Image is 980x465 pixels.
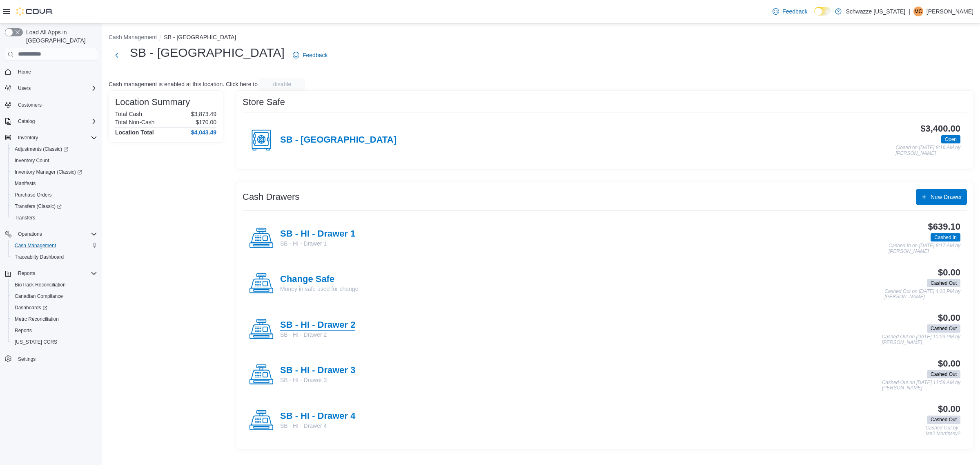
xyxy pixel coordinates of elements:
button: Reports [2,268,100,279]
span: Open [945,136,957,143]
span: Cashed Out [931,416,957,423]
p: | [909,7,910,16]
a: Feedback [290,47,331,63]
button: Inventory [15,133,41,143]
span: Adjustments (Classic) [15,146,68,152]
h3: $0.00 [938,359,960,369]
span: Transfers [15,215,35,221]
a: Home [15,67,34,77]
button: Operations [15,229,45,239]
h4: SB - HI - Drawer 1 [280,229,355,239]
span: Cashed In [931,233,960,241]
a: Adjustments (Classic) [8,143,100,155]
a: [US_STATE] CCRS [11,337,60,347]
button: Inventory Count [8,155,100,166]
button: Reports [15,268,38,278]
input: Dark Mode [814,7,831,16]
a: Feedback [769,3,811,20]
h4: Location Total [115,129,154,136]
span: Settings [15,353,97,364]
span: MC [915,7,922,16]
button: Reports [8,325,100,336]
a: Settings [15,354,39,364]
span: Purchase Orders [15,192,52,198]
span: New Drawer [931,193,962,201]
span: Washington CCRS [11,337,97,347]
p: $170.00 [196,119,216,125]
button: Settings [2,353,100,364]
span: Manifests [11,179,97,188]
span: Reports [11,326,97,335]
span: Cashed Out [927,370,960,378]
a: Inventory Manager (Classic) [8,166,100,178]
span: Transfers (Classic) [11,201,97,211]
button: Traceabilty Dashboard [8,251,100,263]
a: Dashboards [11,303,51,313]
p: SB - HI - Drawer 4 [280,422,355,430]
span: Customers [15,100,97,110]
h3: Cash Drawers [243,192,299,202]
a: Traceabilty Dashboard [11,252,67,262]
button: New Drawer [916,189,967,205]
span: Purchase Orders [11,190,97,200]
span: Feedback [782,7,807,16]
span: Cashed In [934,234,957,241]
a: Purchase Orders [11,190,55,200]
p: [PERSON_NAME] [927,7,973,16]
span: Metrc Reconciliation [15,316,59,322]
button: BioTrack Reconciliation [8,279,100,291]
p: Closed on [DATE] 8:16 AM by [PERSON_NAME] [895,145,960,156]
a: Cash Management [11,241,59,250]
p: Cashed Out by Ian2 Morrissey2 [926,425,960,436]
span: Inventory Count [15,157,49,164]
span: Feedback [303,51,327,59]
span: Catalog [15,116,97,126]
span: Reports [15,327,32,334]
h4: SB - HI - Drawer 2 [280,320,355,331]
h3: $0.00 [938,404,960,414]
button: Manifests [8,178,100,189]
h4: $4,043.49 [191,129,216,136]
span: Inventory Count [11,156,97,165]
span: Inventory Manager (Classic) [15,169,82,175]
span: Cashed Out [931,279,957,287]
h3: $639.10 [928,222,960,232]
span: Home [15,67,97,77]
h3: $3,400.00 [920,124,960,134]
button: Users [15,83,34,93]
span: Canadian Compliance [15,293,63,300]
span: Reports [18,270,35,277]
button: Catalog [15,116,38,126]
h6: Total Non-Cash [115,119,155,125]
a: Inventory Manager (Classic) [11,167,85,177]
span: Canadian Compliance [11,291,97,301]
button: Catalog [2,116,100,127]
p: SB - HI - Drawer 1 [280,239,355,248]
span: Cashed Out [927,279,960,287]
button: disable [259,78,305,91]
div: Michael Cornelius [913,7,923,16]
span: BioTrack Reconciliation [15,282,66,288]
span: Cashed Out [927,324,960,333]
span: Home [18,69,31,75]
span: Adjustments (Classic) [11,144,97,154]
span: Cash Management [11,241,97,250]
span: Inventory [15,133,97,143]
span: Operations [18,231,42,237]
p: Schwazze [US_STATE] [846,7,905,16]
p: $3,873.49 [191,111,216,117]
a: Reports [11,326,35,335]
button: [US_STATE] CCRS [8,336,100,348]
span: Inventory [18,134,38,141]
span: Metrc Reconciliation [11,314,97,324]
button: Users [2,83,100,94]
button: SB - [GEOGRAPHIC_DATA] [164,34,236,40]
span: BioTrack Reconciliation [11,280,97,290]
a: Inventory Count [11,156,53,165]
span: Users [18,85,31,92]
button: Cash Management [109,34,157,40]
span: Cashed Out [931,371,957,378]
p: Cashed In on [DATE] 8:17 AM by [PERSON_NAME] [889,243,960,254]
p: SB - HI - Drawer 2 [280,331,355,339]
h4: SB - HI - Drawer 3 [280,365,355,376]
